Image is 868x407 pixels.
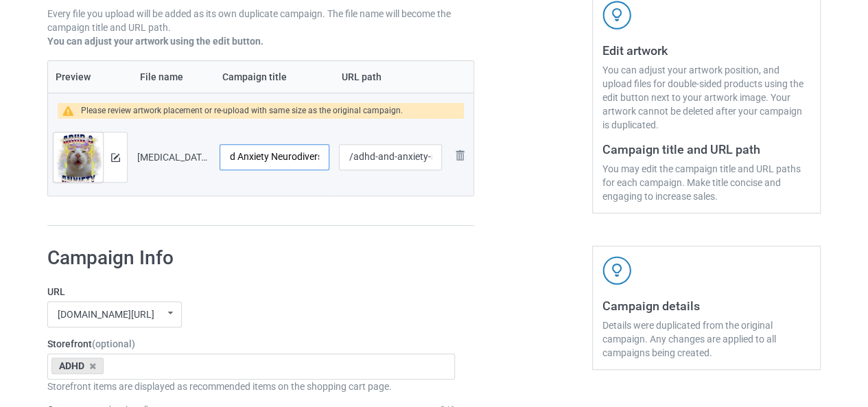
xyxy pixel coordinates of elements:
[215,61,334,93] th: Campaign title
[47,36,263,47] b: You can adjust your artwork using the edit button.
[602,63,810,132] div: You can adjust your artwork position, and upload files for double-sided products using the edit b...
[451,147,468,163] img: svg+xml;base64,PD94bWwgdmVyc2lvbj0iMS4wIiBlbmNvZGluZz0iVVRGLTgiPz4KPHN2ZyB3aWR0aD0iMjhweCIgaGVpZ2...
[47,7,474,34] p: Every file you upload will be added as its own duplicate campaign. The file name will become the ...
[58,310,154,319] div: [DOMAIN_NAME][URL]
[47,246,455,270] h1: Campaign Info
[48,61,132,93] th: Preview
[92,338,135,349] span: (optional)
[602,141,810,157] h3: Campaign title and URL path
[47,285,455,299] label: URL
[47,380,455,393] div: Storefront items are displayed as recommended items on the shopping cart page.
[111,153,120,162] img: svg+xml;base64,PD94bWwgdmVyc2lvbj0iMS4wIiBlbmNvZGluZz0iVVRGLTgiPz4KPHN2ZyB3aWR0aD0iMTRweCIgaGVpZ2...
[602,298,810,314] h3: Campaign details
[602,162,810,203] div: You may edit the campaign title and URL paths for each campaign. Make title concise and engaging ...
[602,318,810,360] div: Details were duplicated from the original campaign. Any changes are applied to all campaigns bein...
[62,106,81,116] img: warning
[47,337,455,351] label: Storefront
[51,358,104,374] div: ADHD
[334,61,447,93] th: URL path
[602,1,631,30] img: svg+xml;base64,PD94bWwgdmVyc2lvbj0iMS4wIiBlbmNvZGluZz0iVVRGLTgiPz4KPHN2ZyB3aWR0aD0iNDJweCIgaGVpZ2...
[602,256,631,285] img: svg+xml;base64,PD94bWwgdmVyc2lvbj0iMS4wIiBlbmNvZGluZz0iVVRGLTgiPz4KPHN2ZyB3aWR0aD0iNDJweCIgaGVpZ2...
[137,150,210,164] div: [MEDICAL_DATA] and Anxiety Neurodiversity Funny Silly Meme Cat T-Shirt.png
[81,103,403,119] div: Please review artwork placement or re-upload with same size as the original campaign.
[132,61,215,93] th: File name
[54,132,103,189] img: original.png
[602,43,810,58] h3: Edit artwork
